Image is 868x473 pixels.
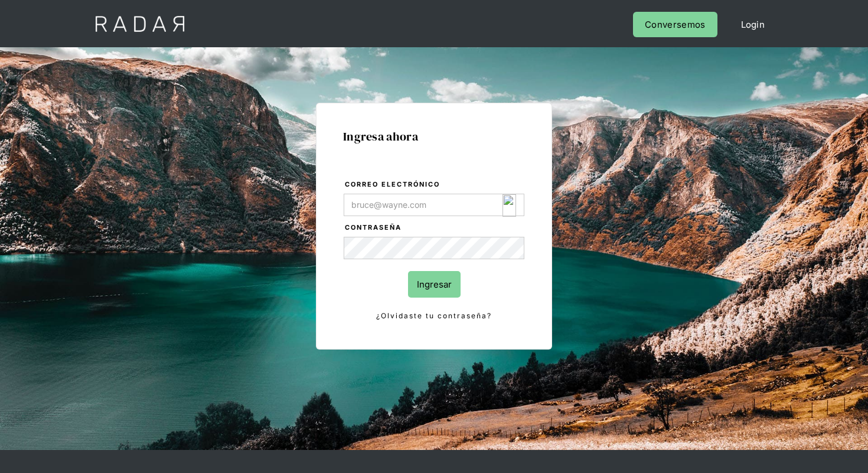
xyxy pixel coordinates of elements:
a: Conversemos [633,12,717,37]
a: ¿Olvidaste tu contraseña? [344,309,524,322]
a: Login [729,12,777,37]
label: Correo electrónico [345,179,524,191]
label: Contraseña [345,222,524,234]
input: Ingresar [408,271,461,298]
input: bruce@wayne.com [344,194,524,216]
form: Login Form [343,178,525,322]
h1: Ingresa ahora [343,130,525,143]
img: icon_180.svg [502,194,516,217]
